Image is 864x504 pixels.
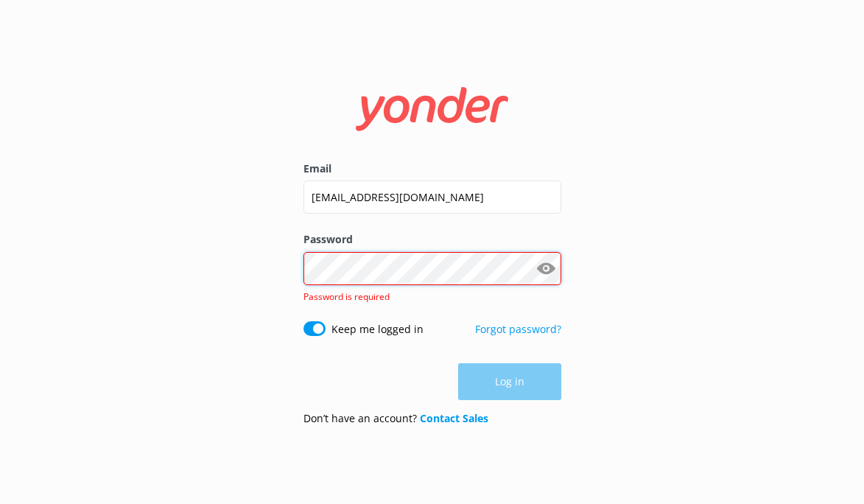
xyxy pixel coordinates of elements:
[532,253,561,283] button: Show password
[303,161,561,177] label: Email
[303,290,390,303] span: Password is required
[331,321,424,337] label: Keep me logged in
[303,410,488,427] p: Don’t have an account?
[303,181,561,214] input: user@emailaddress.com
[420,411,488,425] a: Contact Sales
[303,231,561,248] label: Password
[475,322,561,336] a: Forgot password?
